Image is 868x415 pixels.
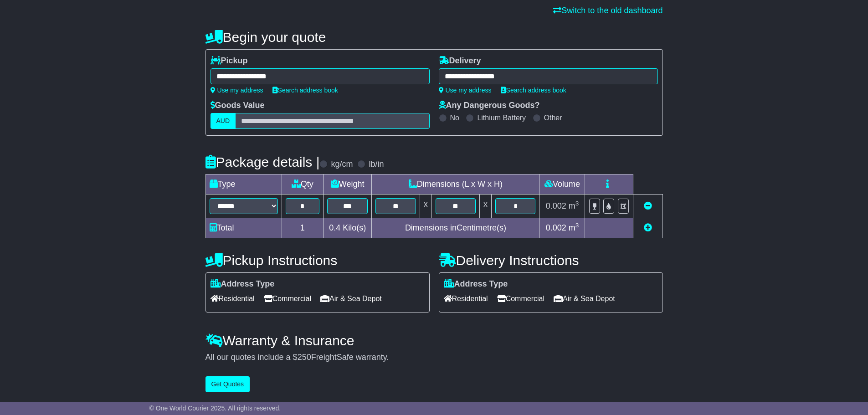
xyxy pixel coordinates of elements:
label: Address Type [211,279,275,289]
td: Total [205,218,282,238]
a: Add new item [644,223,652,232]
a: Search address book [272,87,338,94]
label: Lithium Battery [477,113,526,122]
h4: Begin your quote [205,30,663,45]
div: All our quotes include a $ FreightSafe warranty. [205,353,663,363]
a: Use my address [439,87,492,94]
span: 250 [298,353,311,362]
td: Weight [324,174,372,195]
sup: 3 [575,200,579,207]
td: 1 [282,218,324,238]
sup: 3 [575,222,579,229]
span: 0.4 [329,223,340,232]
a: Search address book [501,87,566,94]
span: Residential [444,292,488,306]
label: No [450,113,459,122]
span: Air & Sea Depot [320,292,382,306]
span: © One World Courier 2025. All rights reserved. [149,405,281,412]
td: Type [205,174,282,195]
label: Delivery [439,56,481,66]
span: m [569,201,579,210]
span: m [569,223,579,232]
h4: Package details | [205,154,320,169]
span: Air & Sea Depot [554,292,615,306]
td: Dimensions (L x W x H) [372,174,539,195]
span: 0.002 [546,223,566,232]
td: x [480,195,492,218]
h4: Warranty & Insurance [205,333,663,348]
a: Use my address [211,87,263,94]
span: 0.002 [546,201,566,210]
span: Commercial [497,292,544,306]
label: Goods Value [211,101,265,111]
label: Address Type [444,279,508,289]
button: Get Quotes [205,376,250,392]
label: kg/cm [331,159,353,169]
label: lb/in [369,159,384,169]
span: Residential [211,292,255,306]
h4: Delivery Instructions [439,253,663,268]
label: Other [544,113,562,122]
span: Commercial [264,292,311,306]
td: x [420,195,431,218]
label: Pickup [211,56,248,66]
a: Remove this item [644,201,652,210]
label: Any Dangerous Goods? [439,101,540,111]
a: Switch to the old dashboard [553,6,663,15]
td: Volume [539,174,585,195]
td: Qty [282,174,324,195]
td: Kilo(s) [324,218,372,238]
td: Dimensions in Centimetre(s) [372,218,539,238]
h4: Pickup Instructions [205,253,430,268]
label: AUD [211,113,236,129]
